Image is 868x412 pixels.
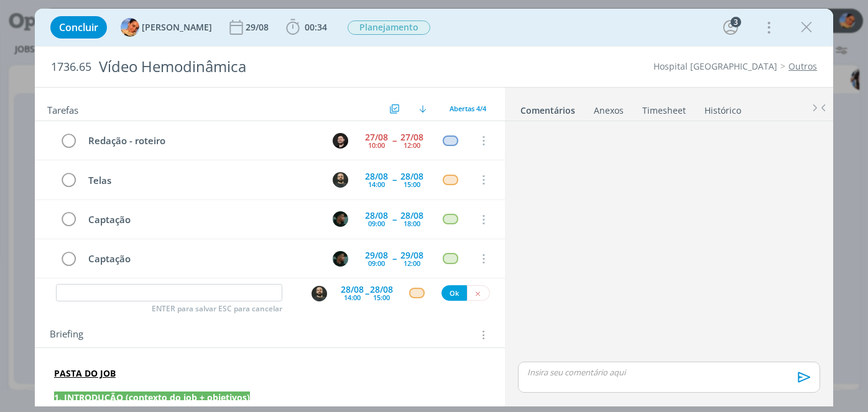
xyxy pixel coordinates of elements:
[333,133,348,149] img: B
[47,101,78,116] span: Tarefas
[51,60,91,74] span: 1736.65
[365,172,388,181] div: 28/08
[83,251,321,267] div: Captação
[344,294,361,301] div: 14:00
[594,104,624,117] div: Anexos
[441,285,467,301] button: Ok
[50,16,107,39] button: Concluir
[392,215,396,224] span: --
[450,104,486,113] span: Abertas 4/4
[365,287,369,299] span: --
[333,172,348,188] img: P
[333,211,348,227] img: K
[83,212,321,227] div: Captação
[246,23,271,32] div: 29/08
[365,211,388,220] div: 28/08
[419,105,427,112] img: arrow-down.svg
[400,251,423,260] div: 29/08
[142,23,212,32] span: [PERSON_NAME]
[331,210,349,229] button: K
[59,22,98,32] span: Concluir
[404,260,420,267] div: 12:00
[83,133,321,149] div: Redação - roteiro
[373,294,390,301] div: 15:00
[365,251,388,260] div: 29/08
[121,18,212,37] button: L[PERSON_NAME]
[731,17,741,27] div: 3
[788,60,817,72] a: Outros
[283,17,330,37] button: 00:34
[35,9,833,406] div: dialog
[392,136,396,145] span: --
[365,133,388,142] div: 27/08
[152,304,282,314] span: ENTER para salvar ESC para cancelar
[400,211,423,220] div: 28/08
[392,254,396,263] span: --
[83,173,321,188] div: Telas
[368,220,385,227] div: 09:00
[404,181,420,188] div: 15:00
[642,99,686,117] a: Timesheet
[368,142,385,149] div: 10:00
[331,170,349,189] button: P
[404,220,420,227] div: 18:00
[121,18,139,37] img: L
[54,391,250,403] strong: 1. INTRODUÇÃO (contexto do job + objetivos)
[333,251,348,267] img: K
[341,285,364,294] div: 28/08
[331,249,349,268] button: K
[50,327,83,343] span: Briefing
[348,21,430,35] span: Planejamento
[311,285,328,302] button: P
[404,142,420,149] div: 12:00
[368,181,385,188] div: 14:00
[400,172,423,181] div: 28/08
[721,17,741,37] button: 3
[94,52,493,82] div: Vídeo Hemodinâmica
[312,286,327,301] img: P
[368,260,385,267] div: 09:00
[392,175,396,184] span: --
[331,131,349,150] button: B
[370,285,393,294] div: 28/08
[520,99,576,117] a: Comentários
[653,60,777,72] a: Hospital [GEOGRAPHIC_DATA]
[400,133,423,142] div: 27/08
[305,21,327,33] span: 00:34
[347,20,431,35] button: Planejamento
[704,99,742,117] a: Histórico
[54,367,116,379] a: PASTA DO JOB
